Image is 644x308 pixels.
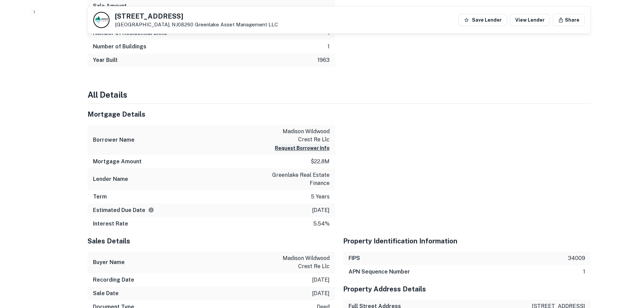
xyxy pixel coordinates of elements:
[458,14,507,26] button: Save Lender
[311,158,330,166] p: $22.8m
[195,22,278,27] a: Greenlake Asset Management LLC
[269,254,330,270] p: madison wildwood crest re llc
[93,193,107,201] h6: Term
[328,2,330,10] p: -
[93,43,146,51] h6: Number of Buildings
[269,171,330,187] p: greenlake real estate finance
[275,144,330,152] button: Request Borrower Info
[349,254,360,262] h6: FIPS
[93,56,118,64] h6: Year Built
[93,175,128,183] h6: Lender Name
[311,193,330,201] p: 5 years
[610,254,644,286] iframe: Chat Widget
[553,14,585,26] button: Share
[88,236,335,246] h5: Sales Details
[88,89,591,101] h4: All Details
[343,284,591,294] h5: Property Address Details
[349,268,410,276] h6: APN Sequence Number
[343,236,591,246] h5: Property Identification Information
[93,220,128,228] h6: Interest Rate
[568,254,585,262] p: 34009
[115,13,278,20] h5: [STREET_ADDRESS]
[115,22,278,28] p: [GEOGRAPHIC_DATA], NJ08260
[328,43,330,51] p: 1
[93,258,125,266] h6: Buyer Name
[312,206,330,214] p: [DATE]
[148,207,154,213] svg: Estimate is based on a standard schedule for this type of loan.
[93,276,134,284] h6: Recording Date
[88,109,335,119] h5: Mortgage Details
[312,289,330,298] p: [DATE]
[313,220,330,228] p: 5.54%
[312,276,330,284] p: [DATE]
[510,14,550,26] a: View Lender
[93,206,154,214] h6: Estimated Due Date
[93,136,135,144] h6: Borrower Name
[269,127,330,144] p: madison wildwood crest re llc
[93,158,142,166] h6: Mortgage Amount
[93,2,127,10] h6: Sale Amount
[583,268,585,276] p: 1
[317,56,330,64] p: 1963
[93,289,119,298] h6: Sale Date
